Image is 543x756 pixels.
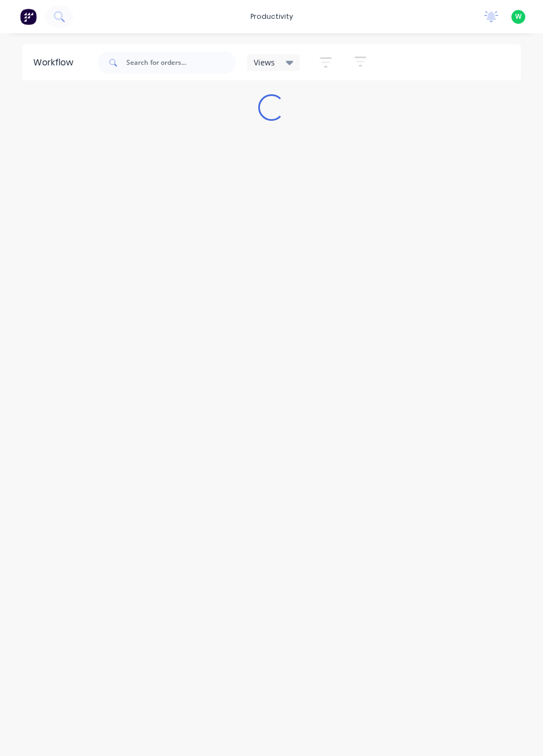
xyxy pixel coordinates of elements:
[126,52,236,74] input: Search for orders...
[515,12,521,22] span: W
[33,56,79,69] div: Workflow
[254,57,275,68] span: Views
[245,8,299,25] div: productivity
[20,8,37,25] img: Factory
